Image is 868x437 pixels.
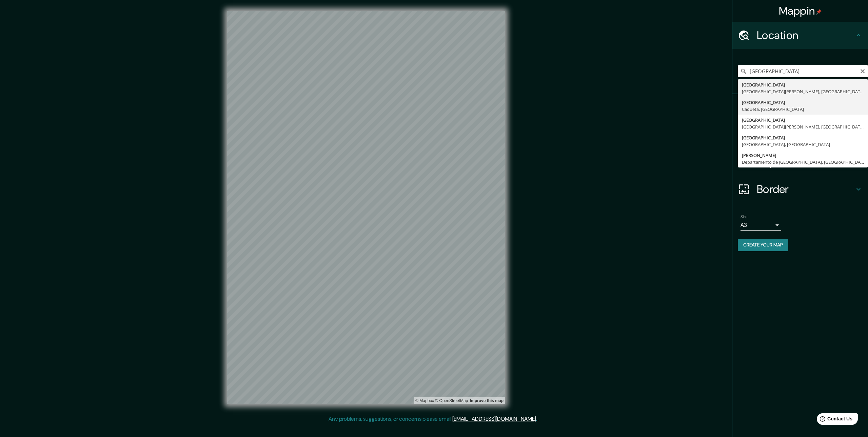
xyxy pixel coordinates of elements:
[779,4,822,18] h4: Mappin
[537,415,538,423] div: .
[741,220,781,231] div: A3
[742,88,864,95] div: [GEOGRAPHIC_DATA][PERSON_NAME], [GEOGRAPHIC_DATA]
[742,141,864,148] div: [GEOGRAPHIC_DATA], [GEOGRAPHIC_DATA]
[742,106,864,113] div: Caquetá, [GEOGRAPHIC_DATA]
[738,239,788,251] button: Create your map
[415,398,434,403] a: Mapbox
[452,415,536,422] a: [EMAIL_ADDRESS][DOMAIN_NAME]
[732,148,868,176] div: Layout
[742,123,864,130] div: [GEOGRAPHIC_DATA][PERSON_NAME], [GEOGRAPHIC_DATA], [GEOGRAPHIC_DATA]
[732,121,868,148] div: Style
[757,28,854,42] h4: Location
[732,22,868,49] div: Location
[742,99,864,106] div: [GEOGRAPHIC_DATA]
[742,152,864,159] div: [PERSON_NAME]
[742,117,864,123] div: [GEOGRAPHIC_DATA]
[738,65,868,77] input: Pick your city or area
[732,94,868,121] div: Pins
[470,398,504,403] a: Map feedback
[538,415,539,423] div: .
[329,415,537,423] p: Any problems, suggestions, or concerns please email .
[742,159,864,165] div: Departamento de [GEOGRAPHIC_DATA], [GEOGRAPHIC_DATA]
[757,182,854,196] h4: Border
[742,81,864,88] div: [GEOGRAPHIC_DATA]
[732,176,868,203] div: Border
[227,11,505,404] canvas: Map
[816,9,822,15] img: pin-icon.png
[741,214,748,220] label: Size
[435,398,468,403] a: OpenStreetMap
[860,67,865,74] button: Clear
[742,134,864,141] div: [GEOGRAPHIC_DATA]
[757,155,854,169] h4: Layout
[808,411,861,430] iframe: Help widget launcher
